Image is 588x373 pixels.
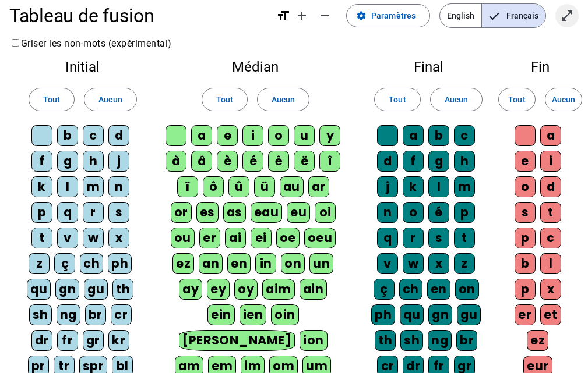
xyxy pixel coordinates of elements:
div: y [319,125,340,146]
div: oe [276,228,300,248]
div: ez [527,330,548,351]
div: o [403,202,424,223]
mat-icon: format_size [276,9,290,23]
div: c [540,228,561,248]
div: t [31,228,52,248]
div: t [454,228,475,248]
button: Aucun [257,88,309,111]
div: ez [172,253,194,274]
div: i [540,151,561,172]
div: a [403,125,424,146]
div: th [375,330,396,351]
div: k [31,176,52,197]
div: j [108,151,129,172]
div: un [309,253,333,274]
div: d [540,176,561,197]
div: ei [251,228,272,248]
div: j [377,176,398,197]
div: ç [54,253,75,274]
div: à [166,151,186,172]
div: ê [268,151,289,172]
div: e [217,125,238,146]
div: r [403,228,424,248]
div: a [540,125,561,146]
div: m [83,176,104,197]
div: l [57,176,78,197]
mat-icon: open_in_full [560,9,574,23]
div: z [29,253,50,274]
div: g [428,151,449,172]
div: qu [27,279,51,300]
span: Tout [43,93,60,106]
h2: Médian [166,60,346,74]
div: cr [111,304,132,325]
div: o [268,125,289,146]
div: ien [240,304,267,325]
div: p [515,279,536,300]
div: o [515,176,536,197]
div: ain [300,279,328,300]
span: Aucun [98,93,122,106]
div: ch [80,253,103,274]
div: e [515,151,536,172]
span: Français [482,4,545,27]
div: b [57,125,78,146]
div: c [454,125,475,146]
div: x [108,228,129,248]
div: oeu [304,228,336,248]
button: Aucun [84,88,136,111]
div: kr [108,330,129,351]
h2: Initial [19,60,147,74]
div: ph [108,253,132,274]
div: ï [177,176,198,197]
input: Griser les non-mots (expérimental) [12,39,19,47]
div: q [57,202,78,223]
div: gn [55,279,79,300]
button: Aucun [430,88,483,111]
div: i [242,125,263,146]
div: ou [171,228,195,248]
div: c [83,125,104,146]
span: Tout [216,93,233,106]
span: Paramètres [371,9,416,23]
div: f [403,151,424,172]
div: m [454,176,475,197]
div: et [540,304,561,325]
div: x [428,253,449,274]
div: ay [179,279,202,300]
div: k [403,176,424,197]
div: on [455,279,479,300]
div: gu [84,279,108,300]
div: u [294,125,315,146]
div: oy [234,279,258,300]
div: p [454,202,475,223]
div: v [57,228,78,248]
div: r [83,202,104,223]
div: fr [57,330,78,351]
div: z [454,253,475,274]
div: q [377,228,398,248]
div: th [112,279,133,300]
div: l [540,253,561,274]
div: é [428,202,449,223]
button: Diminuer la taille de la police [314,4,337,27]
div: er [515,304,536,325]
button: Paramètres [346,4,430,27]
div: n [108,176,129,197]
div: f [31,151,52,172]
h2: Final [364,60,492,74]
div: en [227,253,251,274]
span: Aucun [272,93,295,106]
div: ë [294,151,315,172]
span: Aucun [552,93,575,106]
div: in [255,253,276,274]
span: English [440,4,481,27]
div: qu [400,304,424,325]
div: ch [399,279,422,300]
div: g [57,151,78,172]
span: Aucun [445,93,468,106]
div: as [223,202,246,223]
div: s [515,202,536,223]
div: d [108,125,129,146]
div: gu [457,304,481,325]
